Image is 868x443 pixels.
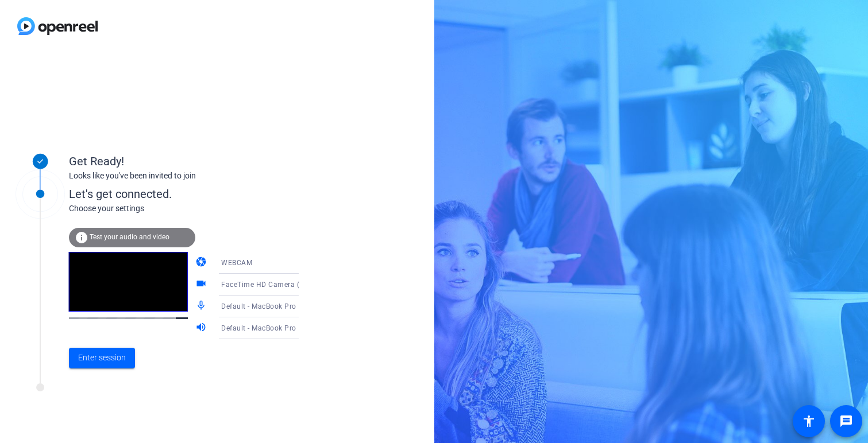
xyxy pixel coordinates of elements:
[195,300,209,313] mat-icon: mic_none
[221,323,360,332] span: Default - MacBook Pro Speakers (Built-in)
[90,233,169,241] span: Test your audio and video
[78,352,126,364] span: Enter session
[75,231,88,244] mat-icon: info
[221,301,369,310] span: Default - MacBook Pro Microphone (Built-in)
[802,414,816,428] mat-icon: accessibility
[69,153,299,170] div: Get Ready!
[69,348,135,368] button: Enter session
[195,278,209,292] mat-icon: videocam
[69,185,322,203] div: Let's get connected.
[221,259,252,267] span: WEBCAM
[69,170,299,182] div: Looks like you've been invited to join
[195,321,209,335] mat-icon: volume_up
[221,279,339,289] span: FaceTime HD Camera (2C0E:82E3)
[839,414,853,428] mat-icon: message
[69,203,322,215] div: Choose your settings
[195,256,209,270] mat-icon: camera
